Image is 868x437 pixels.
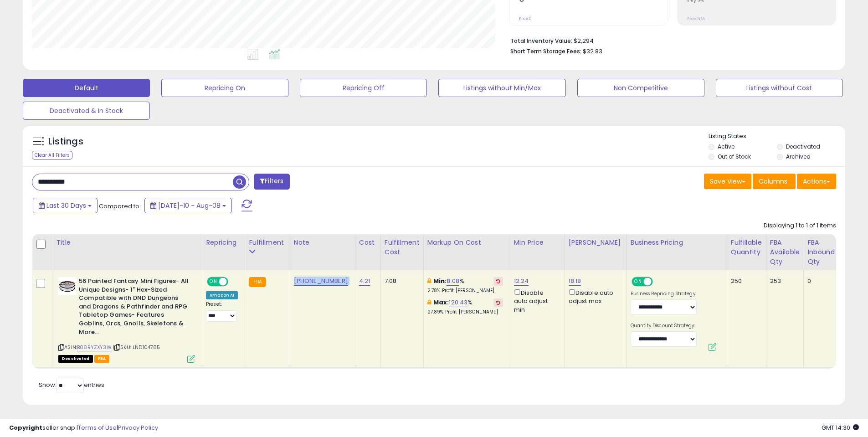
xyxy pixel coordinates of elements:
[718,153,751,160] label: Out of Stock
[206,301,238,322] div: Preset:
[48,135,83,148] h5: Listings
[208,278,219,286] span: ON
[206,238,241,247] div: Repricing
[569,238,623,247] div: [PERSON_NAME]
[510,47,581,55] b: Short Term Storage Fees:
[632,278,644,286] span: ON
[514,288,558,314] div: Disable auto adjust min
[447,277,459,286] a: 8.08
[514,238,561,247] div: Min Price
[519,16,532,21] small: Prev: 0
[449,298,467,307] a: 120.43
[577,79,704,97] button: Non Competitive
[651,278,666,286] span: OFF
[731,238,762,257] div: Fulfillable Quantity
[359,277,370,286] a: 4.21
[631,238,723,247] div: Business Pricing
[433,298,449,307] b: Max:
[161,79,288,97] button: Repricing On
[807,277,832,285] div: 0
[427,238,506,247] div: Markup on Cost
[797,174,836,189] button: Actions
[631,291,697,297] label: Business Repricing Strategy:
[385,238,420,257] div: Fulfillment Cost
[786,143,820,150] label: Deactivated
[56,238,198,247] div: Title
[731,277,759,285] div: 250
[514,277,529,286] a: 12.24
[770,238,800,267] div: FBA Available Qty
[118,423,158,432] a: Privacy Policy
[58,277,77,295] img: 41jQ9cOIZQL._SL40_.jpg
[764,221,836,230] div: Displaying 1 to 1 of 1 items
[227,278,241,286] span: OFF
[709,132,845,141] p: Listing States:
[300,79,427,97] button: Repricing Off
[687,16,705,21] small: Prev: N/A
[9,423,42,432] strong: Copyright
[385,277,416,285] div: 7.08
[39,380,104,389] span: Show: entries
[33,198,98,213] button: Last 30 Days
[23,102,150,120] button: Deactivated & In Stock
[113,344,160,351] span: | SKU: LND104785
[427,277,503,294] div: %
[32,151,72,159] div: Clear All Filters
[718,143,734,150] label: Active
[249,238,286,247] div: Fulfillment
[433,277,447,285] b: Min:
[294,277,348,286] a: [PHONE_NUMBER]
[583,47,602,56] span: $32.83
[759,177,787,186] span: Columns
[294,238,351,247] div: Note
[254,174,289,190] button: Filters
[78,423,117,432] a: Terms of Use
[786,153,811,160] label: Archived
[822,423,859,432] span: 2025-09-9 14:30 GMT
[716,79,843,97] button: Listings without Cost
[58,277,195,362] div: ASIN:
[206,291,238,299] div: Amazon AI
[9,424,158,432] div: seller snap | |
[438,79,565,97] button: Listings without Min/Max
[753,174,796,189] button: Columns
[144,198,232,213] button: [DATE]-10 - Aug-08
[423,234,510,270] th: The percentage added to the cost of goods (COGS) that forms the calculator for Min & Max prices.
[23,79,150,97] button: Default
[631,323,697,329] label: Quantity Discount Strategy:
[58,355,93,363] span: All listings that are unavailable for purchase on Amazon for any reason other than out-of-stock
[359,238,377,247] div: Cost
[94,355,110,363] span: FBA
[46,201,86,210] span: Last 30 Days
[79,277,190,339] b: 56 Painted Fantasy Mini Figures- All Unique Designs- 1" Hex-Sized Compatible with DND Dungeons an...
[704,174,751,189] button: Save View
[77,344,112,351] a: B08RYZXY3W
[158,201,221,210] span: [DATE]-10 - Aug-08
[427,309,503,315] p: 27.89% Profit [PERSON_NAME]
[569,288,620,305] div: Disable auto adjust max
[770,277,796,285] div: 253
[99,202,141,211] span: Compared to:
[427,298,503,315] div: %
[807,238,835,267] div: FBA inbound Qty
[249,277,266,287] small: FBA
[510,37,572,45] b: Total Inventory Value:
[510,35,829,46] li: $2,294
[427,288,503,294] p: 2.78% Profit [PERSON_NAME]
[569,277,581,286] a: 18.18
